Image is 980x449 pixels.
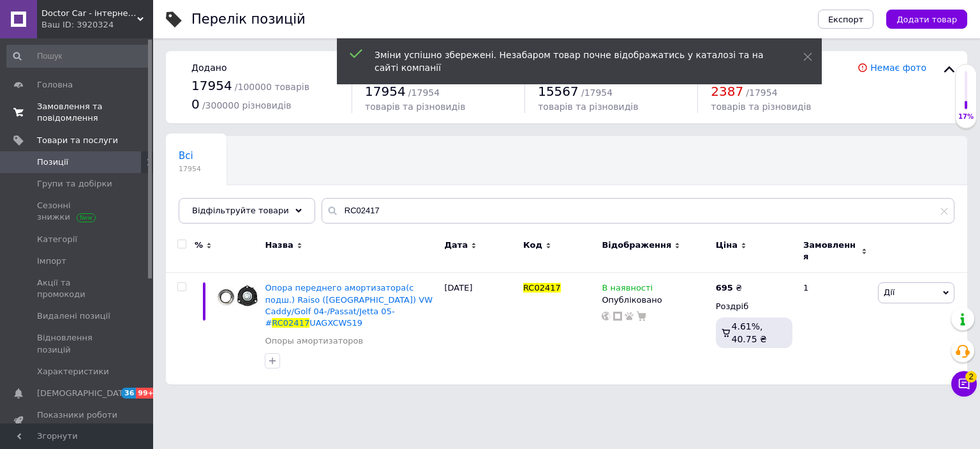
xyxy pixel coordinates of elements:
span: Замовлення та повідомлення [37,101,118,124]
span: 17954 [179,164,201,174]
a: Опора переднего амортизатора(с подш.) Raiso ([GEOGRAPHIC_DATA]) VW Caddy/Golf 04-/Passat/Jetta 05... [265,283,433,328]
span: RC02417 [272,318,309,328]
span: Позиції [37,156,68,168]
span: Код [523,240,542,251]
span: 15567 [538,84,579,99]
span: В наявності [602,283,653,296]
div: [DATE] [442,273,520,384]
span: % [195,240,203,251]
span: [DEMOGRAPHIC_DATA] [37,388,131,399]
span: товарів та різновидів [538,102,638,112]
span: Назва [265,240,293,251]
span: Doctor Car - інтернет-магазин автозапчастин [41,8,137,19]
span: Замовлення [803,240,858,263]
a: Немає фото [870,63,926,73]
img: Опора переднего амортизатора(с подш.) Raiso (Швеция) VW Caddy/Golf 04-/Passat/Jetta 05- #RC02417 ... [217,282,258,310]
span: Ціна [716,240,738,251]
span: 2387 [711,84,743,99]
div: Роздріб [716,301,792,312]
span: Всі [179,150,193,162]
span: 99+ [136,388,157,399]
span: Експорт [828,15,864,24]
b: 695 [716,283,733,293]
div: Опубліковано [602,294,709,306]
span: UAGXCWS19 [309,318,362,328]
span: Видалені позиції [37,310,110,322]
span: Дата [445,240,468,251]
span: / 17954 [746,88,777,98]
span: / 100000 товарів [235,82,309,92]
span: Відновлення позицій [37,332,118,355]
div: 1 [796,273,875,384]
a: Опоры амортизаторов [265,335,363,347]
span: Імпорт [37,255,66,267]
span: 36 [121,388,136,399]
span: / 17954 [408,88,440,98]
div: Ваш ID: 3920324 [41,19,153,31]
span: товарів та різновидів [711,102,811,112]
span: Опора переднего амортизатора(с подш.) Raiso ([GEOGRAPHIC_DATA]) VW Caddy/Golf 04-/Passat/Jetta 05- # [265,283,433,328]
span: товарів та різновидів [365,102,465,112]
span: / 17954 [581,88,612,98]
span: Товари та послуги [37,135,118,146]
span: Акції та промокоди [37,277,118,300]
span: Головна [37,79,73,91]
span: RC02417 [523,283,561,293]
button: Додати товар [886,10,967,29]
span: 0 [191,96,200,112]
span: Дії [884,287,895,297]
span: Додано [191,63,226,73]
span: Відфільтруйте товари [192,206,289,215]
div: ₴ [716,282,742,294]
div: Зміни успішно збережені. Незабаром товар почне відображатись у каталозі та на сайті компанії [375,49,771,74]
div: 17% [956,112,976,121]
input: Пошук [6,45,151,68]
span: 4.61%, 40.75 ₴ [732,321,767,344]
span: / 300000 різновидів [202,100,292,110]
span: Характеристики [37,366,109,377]
span: 17954 [191,78,232,93]
span: 17954 [365,84,406,99]
span: Додати товар [896,15,957,24]
span: Групи та добірки [37,178,112,190]
span: Показники роботи компанії [37,409,118,432]
div: Перелік позицій [191,13,306,26]
span: Відображення [602,240,671,251]
button: Чат з покупцем2 [951,371,977,397]
span: Категорії [37,234,77,245]
button: Експорт [818,10,874,29]
span: 2 [965,371,977,383]
input: Пошук по назві позиції, артикулу і пошуковим запитам [322,198,954,224]
span: Сезонні знижки [37,200,118,223]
